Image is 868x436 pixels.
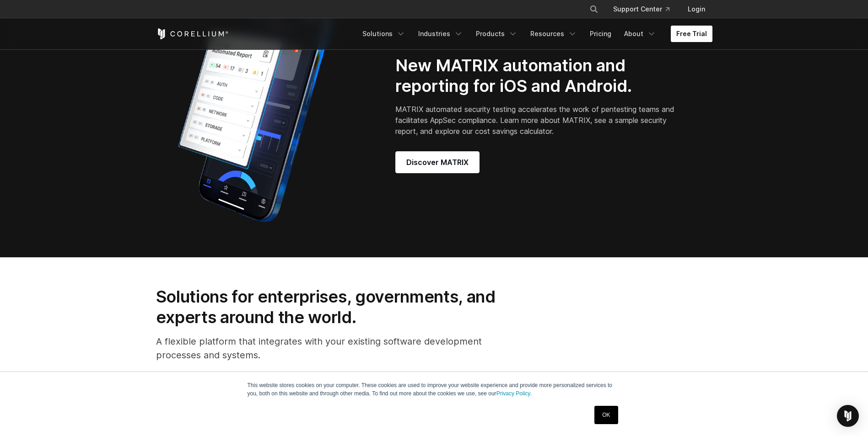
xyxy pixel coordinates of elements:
a: Login [680,1,712,17]
h2: Solutions for enterprises, governments, and experts around the world. [156,287,521,327]
a: About [619,26,662,42]
h2: New MATRIX automation and reporting for iOS and Android. [395,55,678,96]
div: Open Intercom Messenger [837,405,859,427]
a: Discover MATRIX [395,151,480,173]
a: Privacy Policy. [496,390,532,397]
a: Support Center [606,1,677,17]
a: Pricing [584,26,617,42]
div: Navigation Menu [578,1,712,17]
a: Products [470,26,523,42]
a: OK [594,406,618,424]
div: Navigation Menu [357,26,712,42]
a: Industries [413,26,469,42]
a: Free Trial [671,26,712,42]
button: Search [586,1,602,17]
a: Corellium Home [156,28,229,39]
p: This website stores cookies on your computer. These cookies are used to improve your website expe... [248,381,621,398]
span: Discover MATRIX [406,157,469,168]
p: A flexible platform that integrates with your existing software development processes and systems. [156,335,521,362]
p: MATRIX automated security testing accelerates the work of pentesting teams and facilitates AppSec... [395,104,678,137]
a: Solutions [357,26,411,42]
a: Resources [525,26,582,42]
